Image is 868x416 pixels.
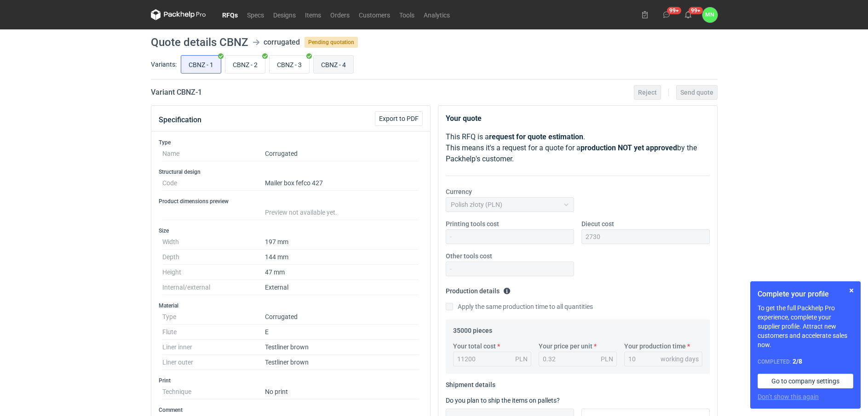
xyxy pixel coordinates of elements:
div: working days [661,354,699,364]
label: Do you plan to ship the items on pallets? [446,397,560,404]
dt: Technique [162,384,265,399]
dd: 197 mm [265,234,419,250]
span: Reject [638,89,657,96]
span: Send quote [680,89,713,96]
dd: Mailer box fefco 427 [265,176,419,191]
a: Designs [269,9,300,20]
button: Export to PDF [375,111,423,126]
a: Specs [242,9,269,20]
h1: Quote details CBNZ [151,37,248,48]
dd: External [265,280,419,295]
h2: Variant CBNZ - 1 [151,87,202,98]
button: Skip for now [846,285,857,296]
button: Specification [159,109,201,131]
h3: Comment [159,406,423,414]
button: Send quote [676,85,718,100]
dd: E [265,325,419,340]
span: Preview not available yet. [265,209,337,216]
dd: Testliner brown [265,355,419,370]
label: Diecut cost [581,219,614,228]
h3: Product dimensions preview [159,198,423,205]
dt: Name [162,146,265,161]
label: Your price per unit [539,342,592,351]
button: 99+ [681,7,696,22]
button: Don’t show this again [758,392,819,401]
label: Currency [446,187,472,196]
strong: 2 / 8 [793,358,802,365]
a: RFQs [218,9,242,20]
dd: Corrugated [265,309,419,325]
strong: request for quote estimation [489,132,583,141]
div: PLN [601,354,613,364]
a: Go to company settings [758,374,853,388]
dt: Type [162,309,265,325]
dt: Liner outer [162,355,265,370]
div: PLN [515,354,528,364]
dt: Liner inner [162,340,265,355]
div: Completed: [758,357,853,366]
dd: Testliner brown [265,340,419,355]
dt: Code [162,176,265,191]
h3: Material [159,302,423,309]
dd: 144 mm [265,250,419,265]
a: Customers [354,9,395,20]
span: Pending quotation [305,37,358,48]
dt: Height [162,265,265,280]
dt: Depth [162,250,265,265]
dt: Flute [162,325,265,340]
p: This RFQ is a . This means it's a request for a quote for a by the Packhelp's customer. [446,131,710,165]
dd: No print [265,384,419,399]
a: Orders [326,9,354,20]
label: Printing tools cost [446,219,499,228]
h3: Type [159,139,423,146]
div: Małgorzata Nowotna [702,7,718,23]
strong: Your quote [446,114,482,123]
dt: Internal/external [162,280,265,295]
dd: 47 mm [265,265,419,280]
label: CBNZ - 1 [181,55,221,74]
legend: Production details [446,284,511,295]
h3: Size [159,227,423,234]
label: Your production time [624,342,686,351]
label: Other tools cost [446,251,492,261]
button: MN [702,7,718,23]
strong: production NOT yet approved [581,143,677,152]
a: Tools [395,9,419,20]
h3: Structural design [159,168,423,176]
label: Apply the same production time to all quantities [446,302,593,311]
label: CBNZ - 2 [225,55,265,74]
h1: Complete your profile [758,289,853,300]
a: Items [300,9,326,20]
button: Reject [634,85,661,100]
a: Analytics [419,9,454,20]
legend: Shipment details [446,377,495,388]
p: To get the full Packhelp Pro experience, complete your supplier profile. Attract new customers an... [758,303,853,349]
h3: Print [159,377,423,384]
legend: 35000 pieces [453,323,492,334]
label: Variants: [151,60,177,69]
div: corrugated [264,37,300,48]
label: CBNZ - 4 [313,55,354,74]
span: Export to PDF [379,115,419,122]
svg: Packhelp Pro [151,9,206,20]
label: CBNZ - 3 [269,55,310,74]
dd: Corrugated [265,146,419,161]
dt: Width [162,234,265,250]
button: 99+ [659,7,674,22]
label: Your total cost [453,342,496,351]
